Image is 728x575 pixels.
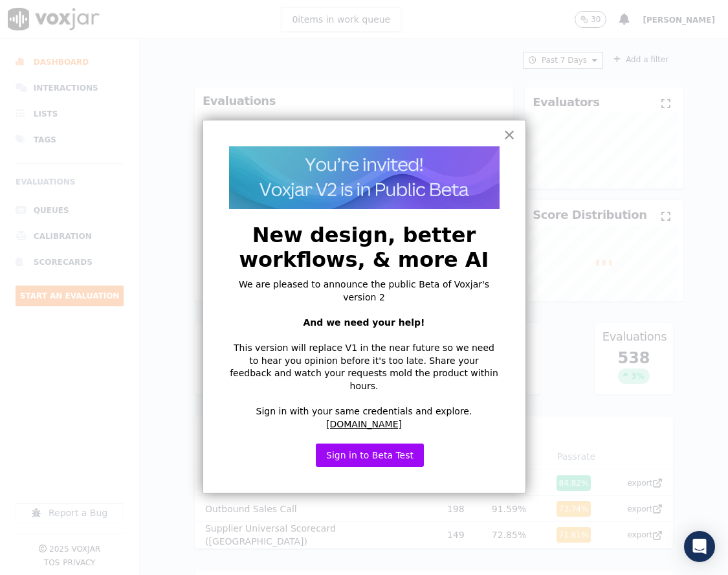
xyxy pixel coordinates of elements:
p: This version will replace V1 in the near future so we need to hear you opinion before it's too la... [229,342,500,392]
button: Sign in to Beta Test [316,444,424,467]
span: Sign in with your same credentials and explore. [256,406,472,416]
h2: New design, better workflows, & more AI [229,223,500,273]
p: We are pleased to announce the public Beta of Voxjar's version 2 [229,278,500,304]
strong: And we need your help! [303,317,425,328]
button: Close [503,124,516,145]
div: Open Intercom Messenger [684,531,715,562]
a: [DOMAIN_NAME] [326,419,402,429]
